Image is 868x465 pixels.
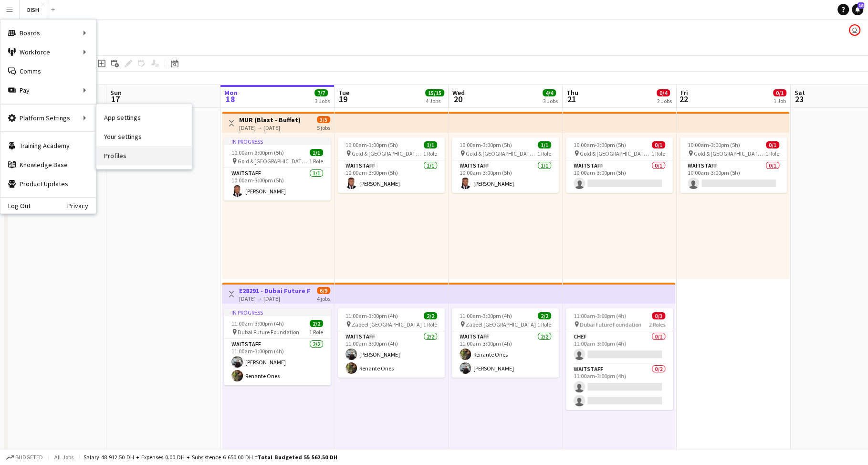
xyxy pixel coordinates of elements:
div: [DATE] → [DATE] [239,295,310,302]
span: 18 [223,94,238,105]
span: 10:00am-3:00pm (5h) [460,141,512,148]
div: 3 Jobs [315,97,330,105]
app-job-card: 10:00am-3:00pm (5h)0/1 Gold & [GEOGRAPHIC_DATA], [PERSON_NAME] Rd - Al Quoz - Al Quoz Industrial ... [680,137,787,193]
span: 18 [858,2,864,9]
app-card-role: Waitstaff1/110:00am-3:00pm (5h)[PERSON_NAME] [452,160,559,193]
span: 23 [793,94,805,105]
a: Profiles [96,146,192,165]
span: Dubai Future Foundation [580,321,641,328]
span: 17 [109,94,122,105]
div: 1 Job [774,97,786,105]
app-card-role: Waitstaff1/110:00am-3:00pm (5h)[PERSON_NAME] [338,160,445,193]
span: 10:00am-3:00pm (5h) [345,141,398,148]
span: Gold & [GEOGRAPHIC_DATA], [PERSON_NAME] Rd - Al Quoz - Al Quoz Industrial Area 3 - [GEOGRAPHIC_DA... [694,150,765,157]
span: 11:00am-3:00pm (4h) [460,312,512,319]
a: Training Academy [0,136,96,155]
span: Wed [452,88,465,97]
span: 0/1 [652,141,665,148]
button: Budgeted [5,452,44,463]
span: Dubai Future Foundation [238,328,299,336]
span: 2/2 [424,312,437,319]
app-job-card: In progress11:00am-3:00pm (4h)2/2 Dubai Future Foundation1 RoleWaitstaff2/211:00am-3:00pm (4h)[PE... [224,308,331,385]
app-card-role: Waitstaff1/110:00am-3:00pm (5h)[PERSON_NAME] [224,168,331,201]
a: Comms [0,62,96,81]
span: 2/2 [538,312,551,319]
div: Pay [0,81,96,100]
span: 1/1 [538,141,551,148]
h3: MUR (Blast - Buffet) [239,116,301,124]
span: 15/15 [425,89,444,96]
span: 10:00am-3:00pm (5h) [688,141,740,148]
app-card-role: Waitstaff2/211:00am-3:00pm (4h)[PERSON_NAME]Renante Ones [338,331,445,378]
span: 1 Role [537,150,551,157]
app-card-role: Waitstaff0/110:00am-3:00pm (5h) [680,160,787,193]
a: Log Out [0,202,31,210]
div: 10:00am-3:00pm (5h)1/1 Gold & [GEOGRAPHIC_DATA], [PERSON_NAME] Rd - Al Quoz - Al Quoz Industrial ... [338,137,445,193]
app-user-avatar: John Santarin [849,24,860,36]
span: 3/5 [317,116,330,123]
app-card-role: Chef0/111:00am-3:00pm (4h) [566,331,673,364]
span: Gold & [GEOGRAPHIC_DATA], [PERSON_NAME] Rd - Al Quoz - Al Quoz Industrial Area 3 - [GEOGRAPHIC_DA... [466,150,537,157]
span: 10:00am-3:00pm (5h) [574,141,626,148]
app-card-role: Waitstaff0/110:00am-3:00pm (5h) [566,160,673,193]
div: Boards [0,23,96,42]
span: 0/3 [652,312,665,319]
div: 10:00am-3:00pm (5h)1/1 Gold & [GEOGRAPHIC_DATA], [PERSON_NAME] Rd - Al Quoz - Al Quoz Industrial ... [452,137,559,193]
span: 1/1 [424,141,437,148]
div: 10:00am-3:00pm (5h)0/1 Gold & [GEOGRAPHIC_DATA], [PERSON_NAME] Rd - Al Quoz - Al Quoz Industrial ... [566,137,673,193]
span: 1 Role [537,321,551,328]
span: 1/1 [310,149,323,156]
app-job-card: 11:00am-3:00pm (4h)2/2 Zabeel [GEOGRAPHIC_DATA]1 RoleWaitstaff2/211:00am-3:00pm (4h)[PERSON_NAME]... [338,308,445,378]
div: In progress10:00am-3:00pm (5h)1/1 Gold & [GEOGRAPHIC_DATA], [PERSON_NAME] Rd - Al Quoz - Al Quoz ... [224,137,331,201]
span: 7/7 [314,89,328,96]
span: 0/1 [766,141,779,148]
span: 11:00am-3:00pm (4h) [345,312,398,319]
div: In progress [224,308,331,316]
span: Gold & [GEOGRAPHIC_DATA], [PERSON_NAME] Rd - Al Quoz - Al Quoz Industrial Area 3 - [GEOGRAPHIC_DA... [352,150,423,157]
app-job-card: 11:00am-3:00pm (4h)2/2 Zabeel [GEOGRAPHIC_DATA]1 RoleWaitstaff2/211:00am-3:00pm (4h)Renante Ones[... [452,308,559,378]
app-job-card: 11:00am-3:00pm (4h)0/3 Dubai Future Foundation2 RolesChef0/111:00am-3:00pm (4h) Waitstaff0/211:00... [566,308,673,410]
span: 2/2 [310,320,323,327]
span: 6/9 [317,287,330,294]
a: 18 [852,4,863,15]
app-card-role: Waitstaff2/211:00am-3:00pm (4h)[PERSON_NAME]Renante Ones [224,339,331,385]
span: All jobs [52,454,75,461]
div: 4 jobs [317,294,330,302]
span: Budgeted [15,454,43,461]
div: 4 Jobs [426,97,444,105]
span: 0/1 [773,89,786,96]
div: Salary 48 912.50 DH + Expenses 0.00 DH + Subsistence 6 650.00 DH = [84,454,337,461]
span: 1 Role [765,150,779,157]
span: Sat [795,88,805,97]
button: DISH [20,0,47,19]
span: Gold & [GEOGRAPHIC_DATA], [PERSON_NAME] Rd - Al Quoz - Al Quoz Industrial Area 3 - [GEOGRAPHIC_DA... [238,158,309,165]
div: 3 Jobs [543,97,558,105]
h3: E28291 - Dubai Future Foundation [239,286,310,295]
div: [DATE] → [DATE] [239,124,301,131]
app-card-role: Waitstaff0/211:00am-3:00pm (4h) [566,364,673,410]
span: Fri [680,88,688,97]
a: Your settings [96,127,192,146]
span: Tue [338,88,349,97]
div: 5 jobs [317,123,330,131]
span: 11:00am-3:00pm (4h) [231,320,284,327]
span: 2 Roles [649,321,665,328]
div: In progress [224,137,331,145]
span: 1 Role [651,150,665,157]
span: 0/4 [657,89,670,96]
span: 1 Role [423,150,437,157]
span: Thu [566,88,578,97]
a: Privacy [67,202,96,210]
a: App settings [96,108,192,127]
span: Mon [224,88,238,97]
span: 1 Role [309,158,323,165]
span: 22 [679,94,688,105]
span: 1 Role [423,321,437,328]
span: Total Budgeted 55 562.50 DH [258,454,337,461]
a: Knowledge Base [0,155,96,174]
span: Zabeel [GEOGRAPHIC_DATA] [352,321,422,328]
div: Workforce [0,42,96,62]
span: 11:00am-3:00pm (4h) [574,312,626,319]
